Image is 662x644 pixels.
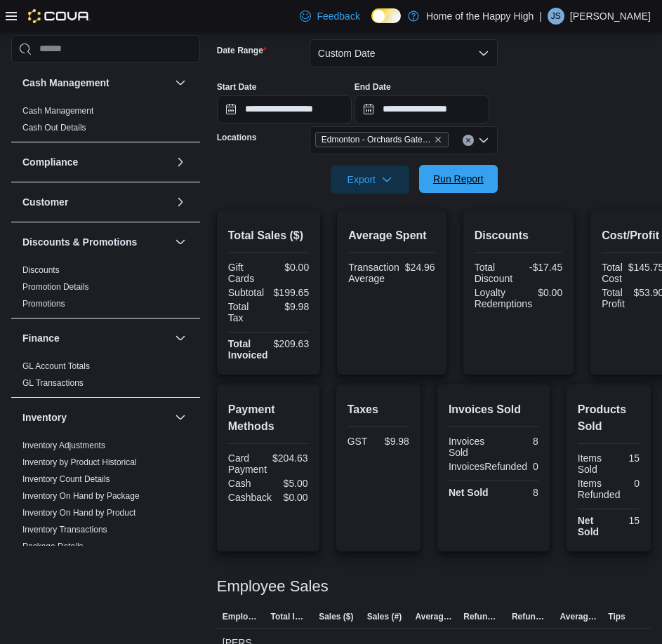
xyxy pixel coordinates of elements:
[22,195,169,209] button: Customer
[22,377,84,389] span: GL Transactions
[463,135,474,146] button: Clear input
[217,132,257,143] label: Locations
[22,155,78,169] h3: Compliance
[449,487,489,498] strong: Net Sold
[28,9,91,23] img: Cova
[449,461,527,472] div: InvoicesRefunded
[371,8,401,23] input: Dark Mode
[449,436,491,458] div: Invoices Sold
[22,281,89,293] span: Promotion Details
[347,401,409,418] h2: Taxes
[367,611,402,622] span: Sales (#)
[22,123,86,133] a: Cash Out Details
[611,452,640,464] div: 15
[228,492,272,503] div: Cashback
[22,474,110,484] a: Inventory Count Details
[274,338,310,349] div: $209.63
[22,282,89,292] a: Promotion Details
[217,578,329,595] h3: Employee Sales
[172,194,189,210] button: Customer
[475,287,533,309] div: Loyalty Redemptions
[270,611,307,622] span: Total Invoiced
[310,39,498,67] button: Custom Date
[22,457,137,467] a: Inventory by Product Historical
[22,490,140,502] span: Inventory On Hand by Package
[608,611,625,622] span: Tips
[347,436,376,447] div: GST
[217,45,267,56] label: Date Range
[331,166,409,194] button: Export
[22,440,105,451] span: Inventory Adjustments
[271,478,308,489] div: $5.00
[317,9,359,23] span: Feedback
[22,410,67,424] h3: Inventory
[228,401,308,435] h2: Payment Methods
[228,301,266,323] div: Total Tax
[228,262,266,284] div: Gift Cards
[625,478,640,489] div: 0
[272,452,308,464] div: $204.63
[475,227,563,244] h2: Discounts
[538,287,562,298] div: $0.00
[602,262,623,284] div: Total Cost
[22,525,107,535] a: Inventory Transactions
[426,8,534,25] p: Home of the Happy High
[22,331,60,345] h3: Finance
[271,287,309,298] div: $199.65
[22,299,65,309] a: Promotions
[578,478,621,500] div: Items Refunded
[348,262,399,284] div: Transaction Average
[22,361,90,371] a: GL Account Totals
[11,262,200,318] div: Discounts & Promotions
[560,611,597,622] span: Average Refund
[172,154,189,170] button: Compliance
[434,135,442,144] button: Remove Edmonton - Orchards Gate - Fire & Flower from selection in this group
[496,436,538,447] div: 8
[611,515,640,526] div: 15
[22,155,169,169] button: Compliance
[22,265,60,275] a: Discounts
[228,287,266,298] div: Subtotal
[512,611,549,622] span: Refunds (#)
[315,132,449,147] span: Edmonton - Orchards Gate - Fire & Flower
[228,452,267,475] div: Card Payment
[22,441,105,450] a: Inventory Adjustments
[419,165,498,193] button: Run Report
[355,81,391,93] label: End Date
[22,235,137,249] h3: Discounts & Promotions
[339,166,401,194] span: Export
[371,23,372,24] span: Dark Mode
[172,234,189,250] button: Discounts & Promotions
[496,487,538,498] div: 8
[319,611,353,622] span: Sales ($)
[172,74,189,91] button: Cash Management
[217,81,257,93] label: Start Date
[172,330,189,347] button: Finance
[478,135,489,146] button: Open list of options
[22,76,169,90] button: Cash Management
[271,301,309,312] div: $9.98
[22,378,84,388] a: GL Transactions
[521,262,562,273] div: -$17.45
[22,507,135,518] span: Inventory On Hand by Product
[22,542,84,551] a: Package Details
[22,195,68,209] h3: Customer
[277,492,308,503] div: $0.00
[271,262,309,273] div: $0.00
[348,227,435,244] h2: Average Spent
[172,409,189,426] button: Inventory
[533,461,538,472] div: 0
[228,338,268,361] strong: Total Invoiced
[405,262,435,273] div: $24.96
[22,508,135,518] a: Inventory On Hand by Product
[602,287,628,309] div: Total Profit
[228,227,309,244] h2: Total Sales ($)
[578,515,599,537] strong: Net Sold
[294,2,365,30] a: Feedback
[11,102,200,142] div: Cash Management
[578,452,606,475] div: Items Sold
[22,541,84,552] span: Package Details
[539,8,542,25] p: |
